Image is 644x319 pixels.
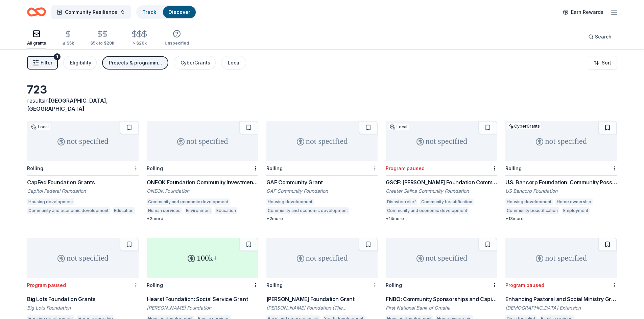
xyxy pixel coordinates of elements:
[147,198,230,205] div: Community and economic development
[505,216,617,221] div: + 13 more
[583,30,617,44] button: Search
[27,282,66,288] div: Program paused
[386,304,497,311] div: First National Bank of Omaha
[505,282,544,288] div: Program paused
[54,53,61,60] div: 1
[386,178,497,186] div: GSCF: [PERSON_NAME] Foundation Community Grants
[27,97,139,113] div: results
[62,41,74,46] div: ≤ $5k
[130,27,148,49] button: > $20k
[266,304,378,311] div: [PERSON_NAME] Foundation (The [PERSON_NAME] Foundation)
[555,198,593,205] div: Home ownership
[147,282,163,288] div: Rolling
[27,56,58,70] button: Filter1
[147,188,258,194] div: ONEOK Foundation
[168,9,190,15] a: Discover
[27,121,139,161] div: not specified
[266,198,314,205] div: Housing development
[130,41,148,46] div: > $20k
[165,41,189,46] div: Unspecified
[147,216,258,221] div: + 2 more
[505,165,522,171] div: Rolling
[181,59,210,67] div: CyberGrants
[505,304,617,311] div: [DEMOGRAPHIC_DATA] Extension
[147,121,258,221] a: not specifiedRollingONEOK Foundation Community Investments GrantsONEOK FoundationCommunity and ec...
[65,8,117,16] span: Community Resilience
[386,282,402,288] div: Rolling
[266,216,378,221] div: + 2 more
[386,198,417,205] div: Disaster relief
[27,178,139,186] div: CapFed Foundation Grants
[386,165,425,171] div: Program paused
[388,124,409,130] div: Local
[386,216,497,221] div: + 14 more
[51,5,131,19] button: Community Resilience
[559,6,607,18] a: Earn Rewards
[136,5,196,19] button: TrackDiscover
[386,207,469,214] div: Community and economic development
[27,27,46,49] button: All grants
[30,124,50,130] div: Local
[221,56,246,70] button: Local
[386,188,497,194] div: Greater Salina Community Foundation
[102,56,168,70] button: Projects & programming, General operations, Capital, Scholarship, Conference, Other
[165,27,189,49] button: Unspecified
[147,304,258,311] div: [PERSON_NAME] Foundation
[147,207,182,214] div: Human services
[505,188,617,194] div: US Bancorp Foundation
[266,121,378,221] a: not specifiedRollingGAF Community GrantGAF Community FoundationHousing developmentCommunity and e...
[505,121,617,221] a: not specifiedCyberGrantsRollingU.S. Bancorp Foundation: Community Possible Grant ProgramUS Bancor...
[266,178,378,186] div: GAF Community Grant
[70,59,91,67] div: Eligibility
[27,83,139,97] div: 723
[27,304,139,311] div: Big Lots Foundation
[266,295,378,303] div: [PERSON_NAME] Foundation Grant
[420,198,474,205] div: Community beautification
[41,59,52,67] span: Filter
[215,207,237,214] div: Education
[27,97,108,112] span: in
[507,123,541,129] div: CyberGrants
[147,238,258,278] div: 100k+
[505,198,553,205] div: Housing development
[27,198,74,205] div: Housing development
[266,188,378,194] div: GAF Community Foundation
[113,207,135,214] div: Education
[27,165,43,171] div: Rolling
[90,27,114,49] button: $5k to $20k
[595,33,612,41] span: Search
[386,295,497,303] div: FNBO: Community Sponsorships and Capital Donations
[185,207,212,214] div: Environment
[505,238,617,278] div: not specified
[147,178,258,186] div: ONEOK Foundation Community Investments Grants
[62,27,74,49] button: ≤ $5k
[142,9,156,15] a: Track
[27,97,108,112] span: [GEOGRAPHIC_DATA], [GEOGRAPHIC_DATA]
[266,238,378,278] div: not specified
[27,41,46,46] div: All grants
[386,121,497,161] div: not specified
[147,165,163,171] div: Rolling
[27,238,139,278] div: not specified
[147,295,258,303] div: Hearst Foundation: Social Service Grant
[109,59,163,67] div: Projects & programming, General operations, Capital, Scholarship, Conference, Other
[27,4,46,20] a: Home
[505,121,617,161] div: not specified
[266,207,349,214] div: Community and economic development
[266,282,283,288] div: Rolling
[228,59,241,67] div: Local
[602,59,611,67] span: Sort
[27,188,139,194] div: Capitol Federal Foundation
[27,295,139,303] div: Big Lots Foundation Grants
[63,56,97,70] button: Eligibility
[505,178,617,186] div: U.S. Bancorp Foundation: Community Possible Grant Program
[90,41,114,46] div: $5k to $20k
[27,121,139,216] a: not specifiedLocalRollingCapFed Foundation GrantsCapitol Federal FoundationHousing developmentCom...
[505,207,559,214] div: Community beautification
[562,207,590,214] div: Employment
[386,238,497,278] div: not specified
[505,295,617,303] div: Enhancing Pastoral and Social Ministry Grants
[386,121,497,221] a: not specifiedLocalProgram pausedGSCF: [PERSON_NAME] Foundation Community GrantsGreater Salina Com...
[147,121,258,161] div: not specified
[27,207,110,214] div: Community and economic development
